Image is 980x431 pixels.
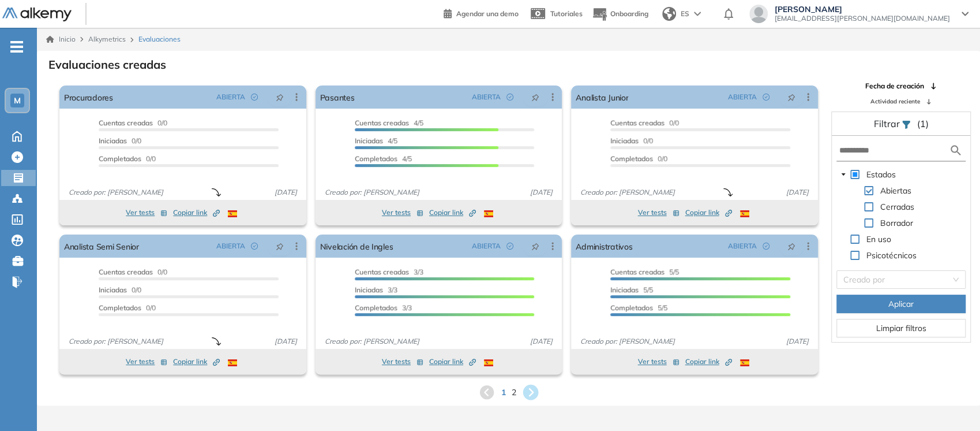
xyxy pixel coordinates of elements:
a: Nivelación de Ingles [320,235,393,258]
span: Cuentas creadas [99,118,153,127]
span: Cuentas creadas [610,118,664,127]
span: Borrador [880,218,913,228]
span: 4/5 [355,154,412,163]
img: world [662,7,676,21]
span: Completados [99,303,141,312]
span: ABIERTA [728,92,757,102]
span: Fecha de creación [865,81,924,91]
button: pushpin [267,88,292,106]
span: Cerradas [878,200,917,214]
span: Creado por: [PERSON_NAME] [64,187,168,198]
span: M [14,96,21,105]
span: Cuentas creadas [355,267,409,276]
span: ES [681,9,689,19]
span: Estados [866,169,896,180]
span: Iniciadas [610,136,639,145]
span: Creado por: [PERSON_NAME] [320,187,424,198]
button: Onboarding [592,2,648,27]
span: ABIERTA [728,241,757,251]
span: 1 [501,387,506,399]
img: ESP [484,210,493,217]
span: Completados [355,303,397,312]
img: ESP [740,359,749,366]
span: 0/0 [610,154,667,163]
span: pushpin [787,241,795,251]
span: Limpiar filtros [876,322,926,335]
span: Iniciadas [610,285,639,294]
button: Ver tests [382,355,423,369]
span: 0/0 [99,136,141,145]
a: Procuradores [64,86,113,109]
span: Iniciadas [355,136,383,145]
span: check-circle [251,243,258,250]
span: Copiar link [429,356,476,367]
span: check-circle [763,94,769,101]
span: Psicotécnicos [866,250,917,261]
span: 0/0 [99,154,156,163]
span: 0/0 [99,285,141,294]
span: 4/5 [355,118,423,127]
span: pushpin [787,92,795,102]
button: Ver tests [638,206,679,220]
a: Pasantes [320,86,355,109]
span: Completados [610,154,653,163]
span: Alkymetrics [88,35,126,43]
span: 0/0 [610,136,653,145]
span: [DATE] [525,187,557,198]
span: Cuentas creadas [355,118,409,127]
span: Creado por: [PERSON_NAME] [64,336,168,347]
span: Creado por: [PERSON_NAME] [320,336,424,347]
span: 0/0 [99,303,156,312]
span: 0/0 [99,118,167,127]
span: caret-down [840,172,846,177]
span: Completados [99,154,141,163]
img: ESP [484,359,493,366]
span: Copiar link [685,356,732,367]
button: pushpin [779,237,804,255]
span: Agendar una demo [456,9,519,18]
a: Administrativos [576,235,632,258]
span: Creado por: [PERSON_NAME] [576,187,679,198]
span: 3/3 [355,267,423,276]
span: pushpin [276,92,284,102]
button: Ver tests [382,206,423,220]
span: Evaluaciones [138,34,181,44]
span: Iniciadas [99,136,127,145]
span: pushpin [531,241,539,251]
span: Borrador [878,216,915,230]
span: check-circle [251,94,258,101]
button: pushpin [523,88,548,106]
span: 5/5 [610,303,667,312]
img: ESP [228,359,237,366]
button: Copiar link [685,355,732,369]
span: Completados [610,303,653,312]
span: Aplicar [888,298,914,310]
span: Abiertas [880,185,911,196]
span: 4/5 [355,136,397,145]
img: ESP [740,210,749,217]
span: Filtrar [873,118,902,129]
span: 0/0 [610,118,679,127]
span: [DATE] [270,187,302,198]
span: En uso [864,232,893,246]
a: Inicio [46,34,76,44]
span: Cuentas creadas [99,267,153,276]
button: Copiar link [685,206,732,220]
span: Actividad reciente [870,97,920,106]
span: (1) [917,117,928,131]
button: Ver tests [126,206,167,220]
span: Copiar link [429,207,476,218]
button: Ver tests [638,355,679,369]
span: Iniciadas [99,285,127,294]
span: 2 [512,387,516,399]
span: check-circle [763,243,769,250]
span: Completados [355,154,397,163]
span: [EMAIL_ADDRESS][PERSON_NAME][DOMAIN_NAME] [775,14,950,23]
span: [DATE] [782,187,813,198]
span: 3/3 [355,285,397,294]
button: Copiar link [429,206,476,220]
button: pushpin [779,88,804,106]
span: Tutoriales [550,9,583,18]
a: Agendar una demo [444,6,519,20]
span: pushpin [531,92,539,102]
